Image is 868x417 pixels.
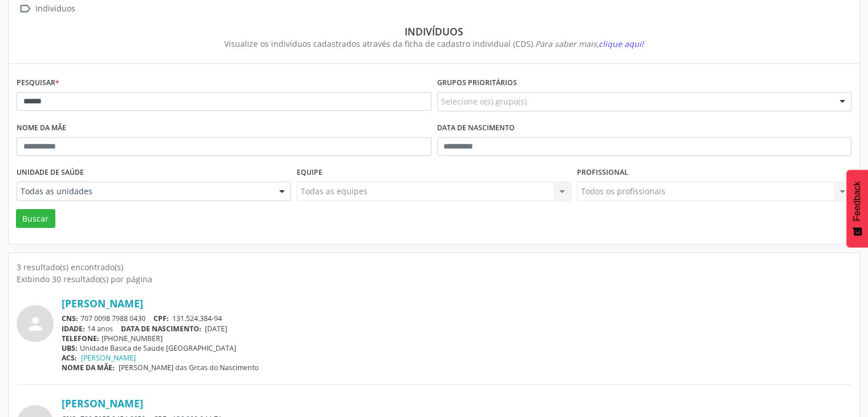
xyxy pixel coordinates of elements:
span: UBS: [62,343,78,353]
div: 14 anos [62,324,851,334]
div: 3 resultado(s) encontrado(s) [17,261,851,273]
a: [PERSON_NAME] [62,297,143,310]
span: DATA DE NASCIMENTO: [121,324,201,334]
span: Todas as unidades [21,186,268,197]
span: TELEFONE: [62,334,99,343]
label: Equipe [297,164,322,182]
div: 707 0098 7988 0430 [62,314,851,323]
span: Feedback [852,181,862,221]
span: IDADE: [62,324,85,334]
span: ACS: [62,353,77,363]
span: clique aqui! [599,38,644,49]
div: Unidade Basica de Saude [GEOGRAPHIC_DATA] [62,343,851,353]
label: Grupos prioritários [437,74,517,92]
span: CNS: [62,314,78,323]
i:  [17,1,33,17]
div: Indivíduos [33,1,77,17]
label: Nome da mãe [17,119,66,137]
a: [PERSON_NAME] [81,353,136,363]
button: Buscar [16,209,55,228]
i: Para saber mais, [535,38,644,49]
div: Exibindo 30 resultado(s) por página [17,273,851,285]
span: [DATE] [205,324,227,334]
a: [PERSON_NAME] [62,397,143,410]
label: Data de nascimento [437,119,515,137]
label: Profissional [577,164,628,182]
div: Indivíduos [25,25,843,38]
div: Visualize os indivíduos cadastrados através da ficha de cadastro individual (CDS). [25,38,843,50]
div: [PHONE_NUMBER] [62,334,851,343]
span: 131.524.384-94 [172,314,222,323]
i: person [25,314,46,334]
span: CPF: [154,314,169,323]
a:  Indivíduos [17,1,77,17]
button: Feedback - Mostrar pesquisa [846,170,868,247]
span: [PERSON_NAME] das Grcas do Nascimento [119,363,259,372]
span: NOME DA MÃE: [62,363,115,372]
span: Selecione o(s) grupo(s) [441,95,527,107]
label: Unidade de saúde [17,164,84,182]
label: Pesquisar [17,74,59,92]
